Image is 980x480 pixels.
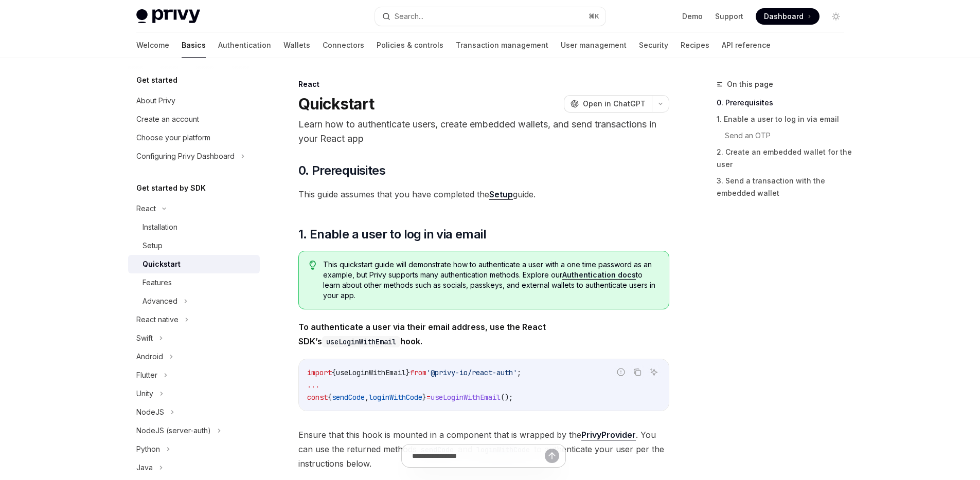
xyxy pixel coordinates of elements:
a: 1. Enable a user to log in via email [717,111,852,127]
a: Features [128,273,260,292]
span: useLoginWithEmail [336,368,406,377]
span: On this page [727,78,773,90]
div: Quickstart [142,258,181,270]
a: Choose your platform [128,128,260,147]
code: useLoginWithEmail [322,336,400,347]
div: Installation [142,221,177,233]
a: Basics [182,33,206,58]
input: Ask a question... [412,445,545,467]
button: NodeJS (server-auth) [128,421,260,440]
strong: To authenticate a user via their email address, use the React SDK’s hook. [298,322,546,346]
span: import [307,368,332,377]
div: Choose your platform [136,132,210,144]
span: , [365,393,369,402]
a: Welcome [136,33,169,58]
button: Search...⌘K [375,7,605,26]
span: ⌘ K [589,12,599,21]
button: React native [128,310,260,329]
a: Send an OTP [717,127,852,144]
span: } [406,368,410,377]
div: NodeJS [136,406,164,418]
a: Policies & controls [377,33,443,58]
img: light logo [136,9,200,24]
div: Swift [136,332,153,344]
span: loginWithCode [369,393,422,402]
span: } [422,393,426,402]
a: API reference [722,33,771,58]
span: Ensure that this hook is mounted in a component that is wrapped by the . You can use the returned... [298,428,669,471]
div: React [298,79,669,89]
span: useLoginWithEmail [431,393,501,402]
button: Java [128,458,260,477]
span: const [307,393,328,402]
h5: Get started by SDK [136,182,206,194]
span: 1. Enable a user to log in via email [298,226,486,243]
button: Unity [128,384,260,403]
span: '@privy-io/react-auth' [426,368,517,377]
h1: Quickstart [298,95,375,113]
div: Features [142,276,172,289]
div: Unity [136,387,153,400]
a: Wallets [283,33,310,58]
button: Python [128,440,260,458]
button: Android [128,347,260,366]
span: Open in ChatGPT [583,99,646,109]
a: Security [639,33,668,58]
a: Setup [489,189,513,200]
div: Flutter [136,369,157,381]
div: Create an account [136,113,199,125]
a: Installation [128,218,260,236]
a: Authentication docs [562,270,636,280]
span: from [410,368,426,377]
button: Copy the contents from the code block [631,365,644,379]
span: Dashboard [764,11,804,22]
div: Search... [395,10,423,23]
div: Setup [142,239,163,252]
h5: Get started [136,74,177,86]
div: Android [136,350,163,363]
a: Connectors [323,33,364,58]
div: Java [136,461,153,474]
div: Configuring Privy Dashboard [136,150,235,162]
a: User management [561,33,627,58]
span: { [328,393,332,402]
a: Demo [682,11,703,22]
button: Flutter [128,366,260,384]
span: This quickstart guide will demonstrate how to authenticate a user with a one time password as an ... [323,260,658,301]
a: Setup [128,236,260,255]
span: This guide assumes that you have completed the guide. [298,187,669,201]
a: 2. Create an embedded wallet for the user [717,144,852,173]
svg: Tip [309,261,316,270]
button: Configuring Privy Dashboard [128,147,260,165]
a: Quickstart [128,255,260,273]
span: sendCode [332,393,365,402]
span: 0. Prerequisites [298,162,385,179]
a: PrivyProvider [581,430,636,440]
a: Create an account [128,110,260,128]
div: Python [136,443,160,455]
a: Authentication [218,33,271,58]
div: About Privy [136,95,175,107]
button: NodeJS [128,403,260,421]
div: React native [136,313,179,326]
button: Toggle dark mode [828,8,844,25]
a: Recipes [681,33,709,58]
a: About Privy [128,91,260,110]
div: React [136,202,156,215]
button: Open in ChatGPT [564,95,652,113]
span: (); [501,393,513,402]
span: ; [517,368,521,377]
div: Advanced [142,295,177,307]
div: NodeJS (server-auth) [136,424,211,437]
span: = [426,393,431,402]
a: Transaction management [456,33,548,58]
a: 0. Prerequisites [717,95,852,111]
button: Swift [128,329,260,347]
a: 3. Send a transaction with the embedded wallet [717,173,852,201]
span: ... [307,380,319,390]
span: { [332,368,336,377]
button: Send message [545,449,559,463]
p: Learn how to authenticate users, create embedded wallets, and send transactions in your React app [298,117,669,146]
button: Advanced [128,292,260,310]
button: Ask AI [647,365,661,379]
